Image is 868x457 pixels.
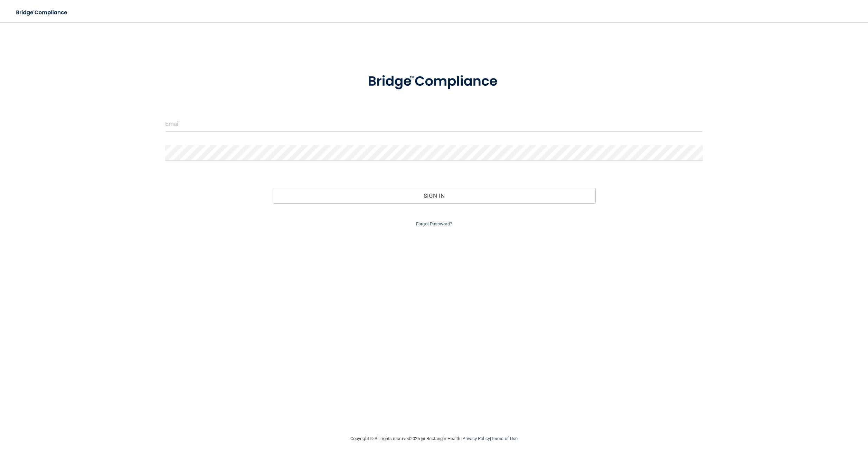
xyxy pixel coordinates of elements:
[491,436,518,441] a: Terms of Use
[165,116,703,132] input: Email
[462,436,490,441] a: Privacy Policy
[308,428,560,450] div: Copyright © All rights reserved 2025 @ Rectangle Health | |
[416,221,452,226] a: Forgot Password?
[353,64,515,100] img: bridge_compliance_login_screen.278c3ca4.svg
[273,188,595,203] button: Sign In
[10,6,74,20] img: bridge_compliance_login_screen.278c3ca4.svg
